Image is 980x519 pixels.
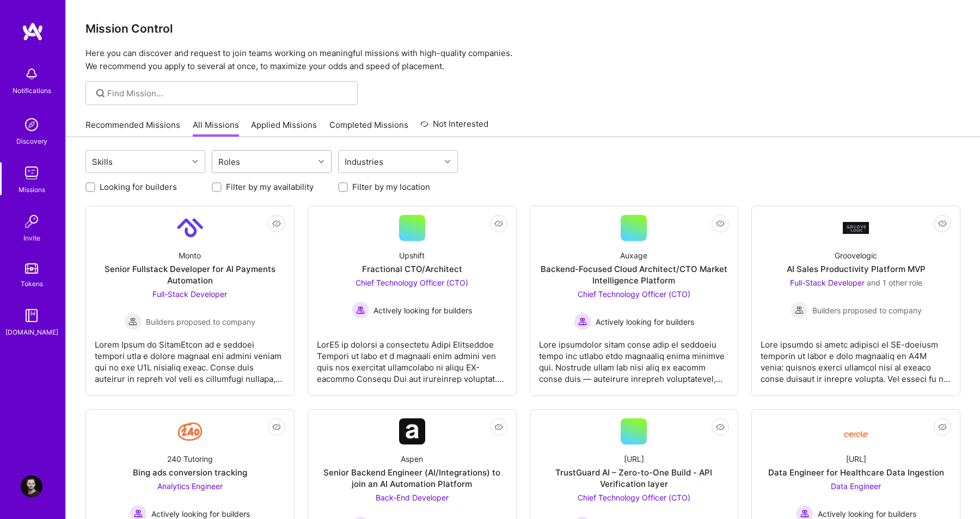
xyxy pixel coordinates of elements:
[624,453,644,465] div: [URL]
[843,423,869,441] img: Company Logo
[352,181,430,193] label: Filter by my location
[352,301,369,319] img: Actively looking for builders
[317,467,507,490] div: Senior Backend Engineer (AI/Integrations) to join an AI Automation Platform
[596,316,694,328] span: Actively looking for builders
[95,263,285,286] div: Senior Fullstack Developer for AI Payments Automation
[89,154,115,170] div: Skills
[21,114,42,135] img: discovery
[5,326,58,338] div: [DOMAIN_NAME]
[539,330,730,385] div: Lore ipsumdolor sitam conse adip el seddoeiu tempo inc utlabo etdo magnaaliq enima minimve qui. N...
[716,423,725,431] i: icon EyeClosed
[716,219,725,228] i: icon EyeClosed
[21,475,42,497] img: User Avatar
[539,263,730,286] div: Backend-Focused Cloud Architect/CTO Market Intelligence Platform
[376,493,449,502] span: Back-End Developer
[226,181,314,193] label: Filter by my availability
[831,481,881,491] span: Data Engineer
[85,119,180,137] a: Recommended Missions
[13,85,51,96] div: Notifications
[317,330,507,385] div: LorE5 ip dolorsi a consectetu Adipi Elitseddoe Tempori ut labo et d magnaali enim admini ven quis...
[100,181,177,193] label: Looking for builders
[494,423,503,431] i: icon EyeClosed
[420,118,488,137] a: Not Interested
[107,88,350,99] input: Find Mission...
[177,418,203,444] img: Company Logo
[401,453,423,465] div: Aspen
[938,219,947,228] i: icon EyeClosed
[19,184,45,195] div: Missions
[179,250,201,261] div: Monto
[812,305,922,316] span: Builders proposed to company
[21,63,42,85] img: bell
[85,47,960,73] p: Here you can discover and request to join teams working on meaningful missions with high-quality ...
[272,423,281,431] i: icon EyeClosed
[193,119,239,137] a: All Missions
[177,215,203,241] img: Company Logo
[21,305,42,326] img: guide book
[272,219,281,228] i: icon EyeClosed
[329,119,408,137] a: Completed Missions
[399,250,425,261] div: Upshift
[835,250,877,261] div: Groovelogic
[578,289,690,299] span: Chief Technology Officer (CTO)
[843,222,869,233] img: Company Logo
[124,313,142,330] img: Builders proposed to company
[21,162,42,184] img: teamwork
[846,453,866,465] div: [URL]
[157,481,223,491] span: Analytics Engineer
[867,278,922,287] span: and 1 other role
[574,313,591,330] img: Actively looking for builders
[216,154,243,170] div: Roles
[399,418,425,444] img: Company Logo
[22,22,44,41] img: logo
[761,330,951,385] div: Lore ipsumdo si ametc adipisci el SE-doeiusm temporin ut labor e dolo magnaaliq en A4M venia: qui...
[251,119,317,137] a: Applied Missions
[152,289,227,299] span: Full-Stack Developer
[373,305,472,316] span: Actively looking for builders
[167,453,213,465] div: 240 Tutoring
[342,154,386,170] div: Industries
[25,263,38,274] img: tokens
[21,211,42,232] img: Invite
[94,87,107,100] i: icon SearchGrey
[362,263,462,275] div: Fractional CTO/Architect
[318,159,324,164] i: icon Chevron
[95,330,285,385] div: Lorem Ipsum do SitamEtcon ad e seddoei tempori utla e dolore magnaal eni admini veniam qui no exe...
[23,232,40,244] div: Invite
[494,219,503,228] i: icon EyeClosed
[356,278,468,287] span: Chief Technology Officer (CTO)
[787,263,926,275] div: AI Sales Productivity Platform MVP
[146,316,255,328] span: Builders proposed to company
[620,250,647,261] div: Auxage
[192,159,198,164] i: icon Chevron
[85,22,960,35] h3: Mission Control
[539,467,730,490] div: TrustGuard AI – Zero-to-One Build - API Verification layer
[791,301,808,319] img: Builders proposed to company
[578,493,690,502] span: Chief Technology Officer (CTO)
[790,278,865,287] span: Full-Stack Developer
[768,467,944,478] div: Data Engineer for Healthcare Data Ingestion
[16,135,47,147] div: Discovery
[445,159,450,164] i: icon Chevron
[938,423,947,431] i: icon EyeClosed
[133,467,247,478] div: Bing ads conversion tracking
[21,278,43,289] div: Tokens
